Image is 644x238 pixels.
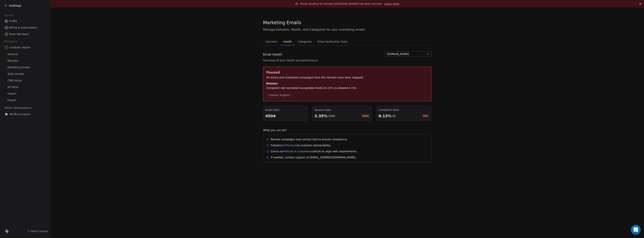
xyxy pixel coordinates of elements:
span: Anabolic Health [10,46,30,49]
div: (106) [328,114,335,118]
span: Marketing Emails [7,65,30,69]
a: Help & Support [27,230,48,233]
div: Reason: [266,82,428,85]
div: Complaint rate exceeded acceptable levels (0.11% vs allowed 0.1%). [266,86,428,90]
div: 4504 [265,113,306,119]
span: Export [7,98,16,102]
a: Member [3,58,47,64]
span: Categories [296,39,313,44]
a: Billing & Subscription [3,25,47,31]
a: Marketing Emails [3,64,47,71]
a: Import [3,91,47,97]
span: Workspace [2,39,19,44]
div: Follow to maintain deliverability. [271,143,331,147]
a: CRM Setup [3,77,47,84]
img: MIRIFICA%20science_logo_icon-big.png [4,112,8,116]
span: General [7,52,18,56]
div: 0.13% [379,113,391,119]
a: Best Practices [279,144,297,147]
span: Team Members [9,32,29,36]
div: Complaint Rate [379,108,429,112]
div: Email Sent [265,108,306,112]
span: Good [361,114,370,118]
span: Marketing Emails [263,20,301,26]
span: Account [2,13,16,18]
span: [DOMAIN_NAME] [387,52,409,56]
span: CRM Setup [7,79,22,83]
a: Export [3,97,47,103]
div: 2.35% [315,113,327,119]
span: Billing & Subscription [9,26,37,30]
span: Help & Support [31,230,48,233]
a: Learn more [384,2,399,6]
span: Email Verification Tools [316,39,349,44]
span: Poor [422,114,429,118]
div: (6) [392,114,396,118]
span: Email Health [263,52,282,57]
span: Other Workspaces [3,105,33,111]
div: If needed, contact support at [EMAIL_ADDRESS][DOMAIN_NAME]. [271,155,356,159]
a: API Keys [3,84,47,90]
img: Anabolic-Health-Icon-192.png [4,46,8,49]
a: General [3,51,47,57]
span: Overview of your health and performance [263,59,318,62]
span: Profile [9,19,17,23]
a: Team Members [3,31,47,37]
span: Settings [9,4,21,8]
a: Profile [3,18,47,24]
div: Open Intercom Messenger [631,225,641,235]
div: Paused [266,70,428,75]
div: All active and scheduled campaigns from this domain have been stopped. [266,76,428,79]
span: Email sending for domain [[DOMAIN_NAME]] has been paused. [300,2,382,5]
span: Health [282,39,293,44]
span: Manage Domains, Health, and Categories for your marketing emails [263,27,432,32]
span: Import [7,92,16,96]
div: What you can do? [263,128,432,132]
span: API Keys [7,85,19,89]
a: Policies & Compliance [284,150,313,153]
a: Settings [4,4,21,8]
button: Contact Support [266,92,292,98]
div: Review campaigns and contact lists to ensure compliance. [271,137,348,141]
span: Domains [265,39,279,44]
span: Mirifica Science [10,112,30,116]
div: Check our article to align with requirements. [271,149,357,153]
span: Member [7,59,18,63]
span: Sales Emails [7,72,24,76]
a: Sales Emails [3,71,47,77]
div: Bounce Rate [315,108,370,112]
